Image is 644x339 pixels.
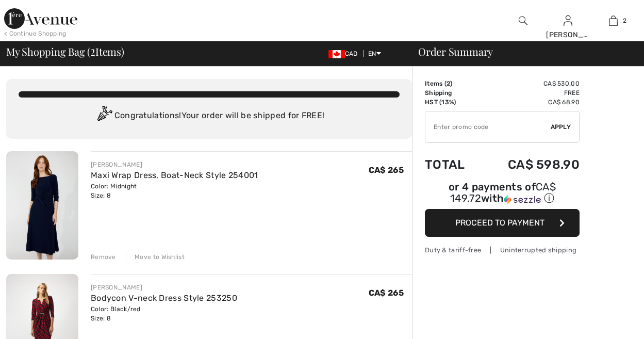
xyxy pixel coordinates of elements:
div: Color: Black/red Size: 8 [91,304,237,323]
div: or 4 payments ofCA$ 149.72withSezzle Click to learn more about Sezzle [425,182,580,209]
div: [PERSON_NAME] [546,29,590,40]
img: My Info [564,14,572,27]
img: Congratulation2.svg [94,106,114,126]
span: Apply [551,122,571,132]
div: [PERSON_NAME] [91,160,258,169]
div: [PERSON_NAME] [91,283,237,292]
div: or 4 payments of with [425,182,580,205]
img: Sezzle [504,195,541,204]
div: Color: Midnight Size: 8 [91,182,258,200]
td: HST (13%) [425,98,480,107]
td: CA$ 598.90 [480,147,580,182]
div: Order Summary [406,46,638,57]
img: My Bag [609,14,618,27]
td: Items ( ) [425,79,480,88]
a: Bodycon V-neck Dress Style 253250 [91,293,237,303]
a: Sign In [564,15,572,25]
span: 2 [623,16,626,25]
div: Duty & tariff-free | Uninterrupted shipping [425,245,580,255]
input: Promo code [425,111,551,142]
span: My Shopping Bag ( Items) [6,46,124,57]
div: < Continue Shopping [4,29,67,38]
img: search the website [519,14,527,27]
span: 2 [447,80,450,87]
span: CA$ 265 [369,288,404,298]
td: CA$ 530.00 [480,79,580,88]
td: Shipping [425,88,480,98]
span: 2 [90,44,95,57]
td: Total [425,147,480,182]
div: Congratulations! Your order will be shipped for FREE! [19,106,400,126]
td: Free [480,88,580,98]
span: Proceed to Payment [455,218,544,228]
button: Proceed to Payment [425,209,580,237]
img: Maxi Wrap Dress, Boat-Neck Style 254001 [6,151,78,260]
div: Remove [91,252,116,262]
span: CA$ 149.72 [450,181,556,204]
span: CA$ 265 [369,165,404,175]
td: CA$ 68.90 [480,98,580,107]
span: EN [368,50,381,57]
img: 1ère Avenue [4,8,77,29]
a: Maxi Wrap Dress, Boat-Neck Style 254001 [91,170,258,180]
span: CAD [328,50,362,57]
img: Canadian Dollar [328,50,345,58]
a: 2 [591,14,635,27]
div: Move to Wishlist [126,252,185,262]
